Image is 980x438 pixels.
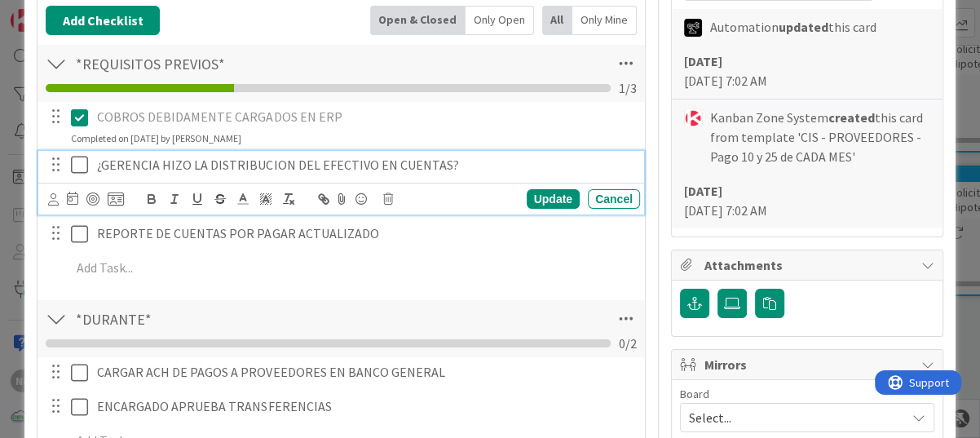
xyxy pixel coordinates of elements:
[34,2,74,22] span: Support
[97,224,633,243] p: REPORTE DE CUENTAS POR PAGAR ACTUALIZADO
[684,183,722,199] b: [DATE]
[70,49,435,78] input: Add Checklist...
[46,6,160,35] button: Add Checklist
[370,6,466,35] div: Open & Closed
[684,109,702,127] img: KS
[619,334,637,353] span: 0 / 2
[680,388,709,400] span: Board
[619,78,637,98] span: 1 / 3
[689,406,898,429] span: Select...
[97,156,633,175] p: ¿GERENCIA HIZO LA DISTRIBUCION DEL EFECTIVO EN CUENTAS?
[71,131,241,146] div: Completed on [DATE] by [PERSON_NAME]
[684,53,722,69] b: [DATE]
[97,363,633,382] p: CARGAR ACH DE PAGOS A PROVEEDORES EN BANCO GENERAL
[684,51,930,91] div: [DATE] 7:02 AM
[704,355,913,374] span: Mirrors
[704,255,913,275] span: Attachments
[710,108,930,166] span: Kanban Zone System this card from template 'CIS - PROVEEDORES - Pago 10 y 25 de CADA MES'
[97,397,633,416] p: ENCARGADO APRUEBA TRANSFERENCIAS
[97,108,633,126] p: COBROS DEBIDAMENTE CARGADOS EN ERP
[684,181,930,220] div: [DATE] 7:02 AM
[572,6,637,35] div: Only Mine
[710,17,876,37] span: Automation this card
[70,304,435,334] input: Add Checklist...
[527,189,580,209] div: Update
[588,189,640,209] div: Cancel
[828,109,875,126] b: created
[542,6,572,35] div: All
[779,19,828,35] b: updated
[466,6,534,35] div: Only Open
